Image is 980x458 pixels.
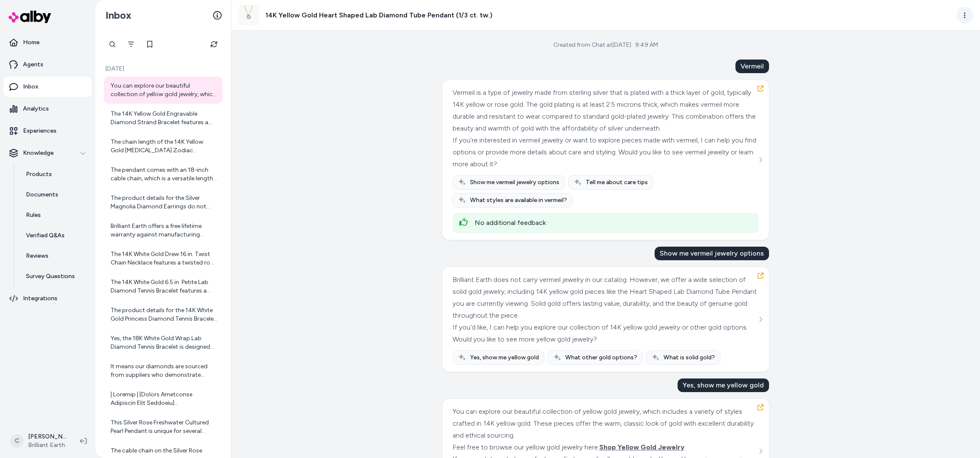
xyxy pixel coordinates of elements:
[586,178,648,187] span: Tell me about care tips
[453,134,757,170] div: If you're interested in vermeil jewelry or want to explore pieces made with vermeil, I can help y...
[111,418,217,435] div: This Silver Rose Freshwater Cultured Pearl Pendant is unique for several reasons: - It features a...
[553,41,658,49] div: Created from Chat at [DATE] · 9:49 AM
[3,32,92,53] a: Home
[104,413,222,441] a: This Silver Rose Freshwater Cultured Pearl Pendant is unique for several reasons: - It features a...
[23,60,43,69] p: Agents
[104,329,222,356] a: Yes, the 18K White Gold Wrap Lab Diamond Tennis Bracelet is designed with both elegance and durab...
[3,54,92,75] a: Agents
[23,105,49,113] p: Analytics
[453,87,757,134] div: Vermeil is a type of jewelry made from sterling silver that is plated with a thick layer of gold,...
[205,36,222,53] button: Refresh
[17,185,92,205] a: Documents
[28,432,66,441] p: [PERSON_NAME]
[3,121,92,141] a: Experiences
[111,334,217,351] div: Yes, the 18K White Gold Wrap Lab Diamond Tennis Bracelet is designed with both elegance and durab...
[655,247,769,260] div: Show me vermeil jewelry options
[565,353,637,362] span: What other gold options?
[111,362,217,379] div: It means our diamonds are sourced from suppliers who demonstrate strong social and environmental ...
[470,353,539,362] span: Yes, show me yellow gold
[17,164,92,185] a: Products
[453,406,757,441] div: You can explore our beautiful collection of yellow gold jewelry, which includes a variety of styl...
[104,273,222,300] a: The 14K White Gold 6.5 in. Petite Lab Diamond Tennis Bracelet features a continuous line of lab-c...
[453,441,757,453] div: Feel free to browse our yellow gold jewelry here:
[17,205,92,225] a: Rules
[3,99,92,119] a: Analytics
[239,6,258,25] img: BE4D999LC-14KY_top.jpg
[17,266,92,287] a: Survey Questions
[26,191,58,199] p: Documents
[104,77,222,104] a: You can explore our beautiful collection of yellow gold jewelry, which includes a variety of styl...
[755,446,766,456] button: See more
[453,274,757,321] div: Brilliant Earth does not carry vermeil jewelry in our catalog. However, we offer a wide selection...
[26,252,48,260] p: Reviews
[26,272,75,281] p: Survey Questions
[104,301,222,328] a: The product details for the 14K White Gold Princess Diamond Tennis Bracelet do not explicitly men...
[104,161,222,188] a: The pendant comes with an 18-inch cable chain, which is a versatile length that complements vario...
[453,321,757,345] div: If you'd like, I can help you explore our collection of 14K yellow gold jewelry or other gold opt...
[735,60,769,73] div: Vermeil
[111,222,217,239] div: Brilliant Earth offers a free lifetime warranty against manufacturing defects on all fine jewelry...
[111,82,217,99] div: You can explore our beautiful collection of yellow gold jewelry, which includes a variety of styl...
[3,77,92,97] a: Inbox
[755,314,766,324] button: See more
[104,217,222,244] a: Brilliant Earth offers a free lifetime warranty against manufacturing defects on all fine jewelry...
[28,441,66,449] span: Brilliant Earth
[122,36,140,53] button: Filter
[26,211,41,219] p: Rules
[3,288,92,309] a: Integrations
[26,231,65,240] p: Verified Q&As
[5,427,73,455] button: C[PERSON_NAME]Brilliant Earth
[470,178,559,187] span: Show me vermeil jewelry options
[105,9,131,22] h2: Inbox
[23,294,57,303] p: Integrations
[17,225,92,246] a: Verified Q&As
[599,443,684,451] span: Shop Yellow Gold Jewelry
[23,127,57,135] p: Experiences
[755,155,766,165] button: See more
[104,65,222,73] p: [DATE]
[111,390,217,407] div: | Loremip | [Dolors Ametconse Adipiscin Elit Seddoeiu](tempo://inc.utlaboreetdolo.mag/Aliquaeni-A...
[10,434,24,448] span: C
[3,143,92,163] button: Knowledge
[104,357,222,384] a: It means our diamonds are sourced from suppliers who demonstrate strong social and environmental ...
[111,166,217,183] div: The pendant comes with an 18-inch cable chain, which is a versatile length that complements vario...
[678,378,769,392] div: Yes, show me yellow gold
[104,133,222,160] a: The chain length of the 14K Yellow Gold [MEDICAL_DATA] Zodiac Diamond Pendant is 18 inches. If yo...
[111,278,217,295] div: The 14K White Gold 6.5 in. Petite Lab Diamond Tennis Bracelet features a continuous line of lab-c...
[9,11,51,23] img: alby Logo
[104,385,222,412] a: | Loremip | [Dolors Ametconse Adipiscin Elit Seddoeiu](tempo://inc.utlaboreetdolo.mag/Aliquaeni-A...
[111,306,217,323] div: The product details for the 14K White Gold Princess Diamond Tennis Bracelet do not explicitly men...
[111,138,217,155] div: The chain length of the 14K Yellow Gold [MEDICAL_DATA] Zodiac Diamond Pendant is 18 inches. If yo...
[475,218,752,228] div: No additional feedback
[23,38,40,47] p: Home
[104,189,222,216] a: The product details for the Silver Magnolia Diamond Earrings do not specify the exact color grade...
[111,194,217,211] div: The product details for the Silver Magnolia Diamond Earrings do not specify the exact color grade...
[26,170,52,179] p: Products
[111,110,217,127] div: The 14K Yellow Gold Engravable Diamond Strand Bracelet features a total diamond carat weight of 1...
[111,250,217,267] div: The 14K White Gold Drew 16 in. Twist Chain Necklace features a twisted rope chain design, which i...
[104,245,222,272] a: The 14K White Gold Drew 16 in. Twist Chain Necklace features a twisted rope chain design, which i...
[23,149,54,157] p: Knowledge
[265,10,493,20] h3: 14K Yellow Gold Heart Shaped Lab Diamond Tube Pendant (1/3 ct. tw.)
[104,105,222,132] a: The 14K Yellow Gold Engravable Diamond Strand Bracelet features a total diamond carat weight of 1...
[664,353,715,362] span: What is solid gold?
[17,246,92,266] a: Reviews
[470,196,567,205] span: What styles are available in vermeil?
[23,82,38,91] p: Inbox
